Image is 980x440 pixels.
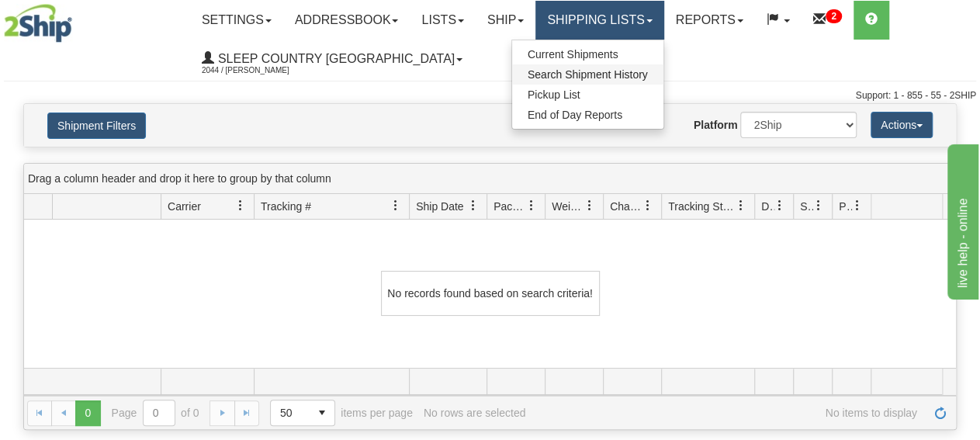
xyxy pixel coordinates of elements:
[227,192,254,219] a: Carrier filter column settings
[871,112,933,138] button: Actions
[512,44,663,64] a: Current Shipments
[536,407,917,419] span: No items to display
[168,199,201,214] span: Carrier
[928,400,953,425] a: Refresh
[460,192,487,219] a: Ship Date filter column settings
[270,400,413,426] span: items per page
[270,400,335,426] span: Page sizes drop down
[75,400,100,425] span: Page 0
[261,199,311,214] span: Tracking #
[381,271,600,316] div: No records found based on search criteria!
[190,40,474,78] a: Sleep Country [GEOGRAPHIC_DATA] 2044 / [PERSON_NAME]
[4,4,72,43] img: logo2044.jpg
[12,9,144,28] div: live help - online
[610,199,642,214] span: Charge
[493,199,526,214] span: Packages
[826,9,842,23] sup: 2
[767,192,793,219] a: Delivery Status filter column settings
[410,1,475,40] a: Lists
[577,192,603,219] a: Weight filter column settings
[280,405,300,421] span: 50
[512,105,663,125] a: End of Day Reports
[944,140,978,299] iframe: chat widget
[512,64,663,85] a: Search Shipment History
[694,117,738,133] label: Platform
[528,68,648,81] span: Search Shipment History
[512,85,663,105] a: Pickup List
[728,192,754,219] a: Tracking Status filter column settings
[668,199,736,214] span: Tracking Status
[552,199,584,214] span: Weight
[664,1,755,40] a: Reports
[528,48,618,61] span: Current Shipments
[535,1,663,40] a: Shipping lists
[190,1,283,40] a: Settings
[761,199,774,214] span: Delivery Status
[424,407,526,419] div: No rows are selected
[635,192,661,219] a: Charge filter column settings
[24,164,956,194] div: grid grouping header
[844,192,871,219] a: Pickup Status filter column settings
[4,89,976,102] div: Support: 1 - 855 - 55 - 2SHIP
[805,192,832,219] a: Shipment Issues filter column settings
[416,199,463,214] span: Ship Date
[283,1,410,40] a: Addressbook
[839,199,852,214] span: Pickup Status
[800,199,813,214] span: Shipment Issues
[214,52,455,65] span: Sleep Country [GEOGRAPHIC_DATA]
[476,1,535,40] a: Ship
[528,109,622,121] span: End of Day Reports
[802,1,854,40] a: 2
[310,400,334,425] span: select
[47,113,146,139] button: Shipment Filters
[383,192,409,219] a: Tracking # filter column settings
[112,400,199,426] span: Page of 0
[518,192,545,219] a: Packages filter column settings
[202,63,318,78] span: 2044 / [PERSON_NAME]
[528,88,580,101] span: Pickup List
